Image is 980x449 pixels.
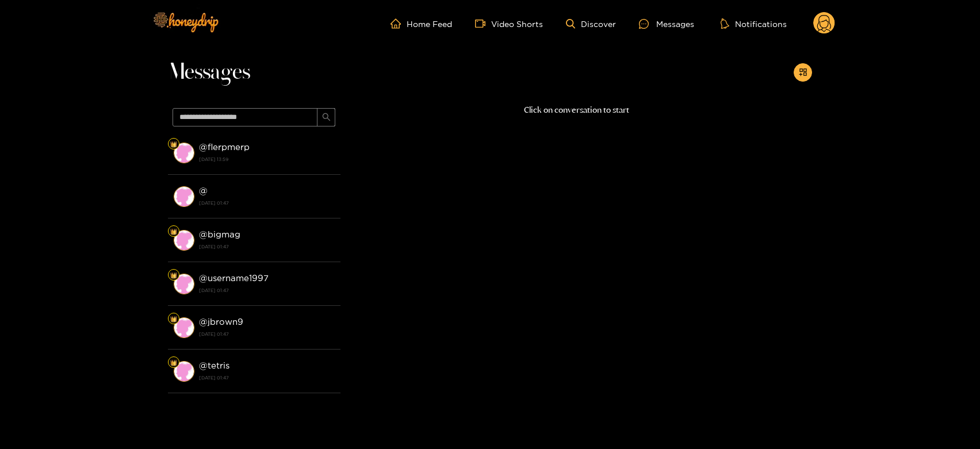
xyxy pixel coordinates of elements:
img: Fan Level [170,359,177,366]
strong: [DATE] 13:59 [199,154,335,164]
p: Click on conversation to start [340,103,812,117]
span: search [322,113,331,122]
strong: @ tetris [199,360,229,370]
span: home [391,18,407,29]
strong: @ flerpmerp [199,142,250,152]
strong: @ bigmag [199,229,240,239]
strong: [DATE] 01:47 [199,373,335,383]
img: conversation [174,230,194,251]
strong: [DATE] 01:47 [199,329,335,339]
strong: [DATE] 01:47 [199,285,335,296]
button: appstore-add [794,63,812,82]
img: Fan Level [170,228,177,235]
img: Fan Level [170,316,177,323]
a: Home Feed [391,18,452,29]
span: video-camera [475,18,491,29]
a: Video Shorts [475,18,543,29]
img: Fan Level [170,141,177,148]
img: conversation [174,317,194,338]
img: Fan Level [170,272,177,279]
strong: @ [199,186,208,195]
img: conversation [174,143,194,163]
img: conversation [174,361,194,382]
img: conversation [174,274,194,294]
img: conversation [174,186,194,207]
strong: [DATE] 01:47 [199,198,335,208]
button: search [317,108,335,126]
strong: [DATE] 01:47 [199,241,335,252]
button: Notifications [717,18,790,29]
div: Messages [639,17,694,30]
strong: @ jbrown9 [199,317,243,327]
span: appstore-add [799,68,807,78]
a: Discover [566,19,616,29]
strong: @ username1997 [199,273,269,283]
span: Messages [168,59,250,86]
